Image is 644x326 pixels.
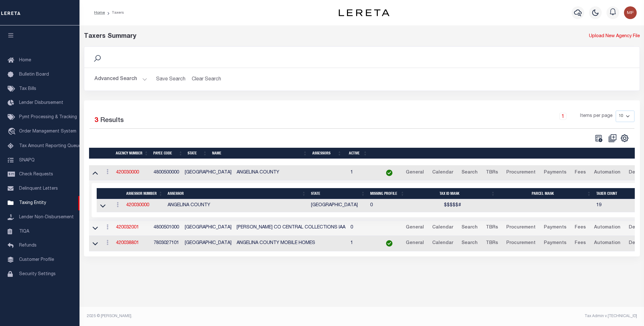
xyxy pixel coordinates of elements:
td: 1 [348,236,378,251]
a: Fees [572,238,589,248]
li: Taxers [105,10,124,16]
a: TBRs [483,168,501,178]
th: Tax ID Mask: activate to sort column ascending [407,188,498,199]
a: General [403,223,427,233]
a: Calendar [429,223,456,233]
a: Fees [572,168,589,178]
a: Search [459,223,481,233]
th: Assessor Number: activate to sort column ascending [124,188,165,199]
td: [GEOGRAPHIC_DATA] [182,165,234,181]
div: 2025 © [PERSON_NAME]. [82,313,362,319]
button: Save Search [152,73,189,85]
img: check-icon-green.svg [386,240,392,247]
span: 3 [94,117,98,124]
a: Automation [591,223,623,233]
th: State: activate to sort column ascending [185,148,210,159]
span: $$$$$# [444,203,461,207]
a: Search [459,238,481,248]
span: Check Requests [19,172,53,177]
img: check-icon-green.svg [386,170,392,176]
a: Payments [541,223,569,233]
span: Customer Profile [19,258,54,262]
a: Procurement [503,168,538,178]
span: TIQA [19,229,29,234]
img: svg+xml;base64,PHN2ZyB4bWxucz0iaHR0cDovL3d3dy53My5vcmcvMjAwMC9zdmciIHBvaW50ZXItZXZlbnRzPSJub25lIi... [624,6,637,19]
span: Home [19,58,31,63]
span: Items per page [580,113,613,120]
a: Calendar [429,238,456,248]
td: 7803027101 [151,236,183,251]
a: Procurement [503,223,538,233]
span: Order Management System [19,129,76,134]
span: Taxing Entity [19,201,46,205]
span: Refunds [19,243,37,248]
a: TBRs [483,223,501,233]
a: General [403,168,427,178]
td: 0 [368,199,407,212]
a: Procurement [503,238,538,248]
th: Agency Number: activate to sort column ascending [113,148,151,159]
a: 420032001 [116,225,139,230]
span: Lender Non-Disbursement [19,215,74,220]
th: State: activate to sort column ascending [308,188,368,199]
span: Lender Disbursement [19,101,63,105]
a: Calendar [429,168,456,178]
th: Assessors: activate to sort column ascending [310,148,344,159]
i: travel_explore [8,128,18,136]
button: Advanced Search [94,73,147,85]
td: ANGELINA COUNTY [165,199,308,212]
span: SNAPQ [19,158,35,162]
a: Automation [591,238,623,248]
span: Tax Amount Reporting Queue [19,144,81,148]
th: Payee Code: activate to sort column ascending [151,148,185,159]
span: Tax Bills [19,87,36,91]
div: Tax Admin v.[TECHNICAL_ID] [367,313,637,319]
a: 1 [559,113,566,120]
a: General [403,238,427,248]
a: 420030000 [126,203,149,207]
td: 4800500000 [151,165,183,181]
a: Payments [541,168,569,178]
a: Fees [572,223,589,233]
a: Payments [541,238,569,248]
th: Active: activate to sort column ascending [344,148,370,159]
a: Home [94,11,105,15]
th: Missing Profile: activate to sort column ascending [368,188,407,199]
a: 420038801 [116,241,139,245]
a: Upload New Agency File [589,33,640,40]
button: Clear Search [189,73,224,85]
td: [GEOGRAPHIC_DATA] [182,220,234,236]
a: TBRs [483,238,501,248]
img: logo-dark.svg [339,9,390,16]
td: 4800501000 [151,220,183,236]
td: ANGELINA COUNTY [234,165,348,181]
label: Results [100,116,124,126]
td: 0 [348,220,378,236]
td: [GEOGRAPHIC_DATA] [308,199,368,212]
a: Search [459,168,481,178]
td: [PERSON_NAME] CO CENTRAL COLLECTIONS IAA [234,220,348,236]
div: Taxers Summary [84,32,499,41]
a: Automation [591,168,623,178]
td: 1 [348,165,378,181]
th: Name: activate to sort column ascending [210,148,310,159]
th: Assessor: activate to sort column ascending [165,188,308,199]
span: Security Settings [19,272,56,276]
span: Bulletin Board [19,72,49,77]
td: [GEOGRAPHIC_DATA] [182,236,234,251]
th: Parcel Mask: activate to sort column ascending [498,188,594,199]
span: Pymt Processing & Tracking [19,115,77,119]
td: ANGELINA COUNTY MOBILE HOMES [234,236,348,251]
span: Delinquent Letters [19,187,58,191]
a: 420030000 [116,170,139,175]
